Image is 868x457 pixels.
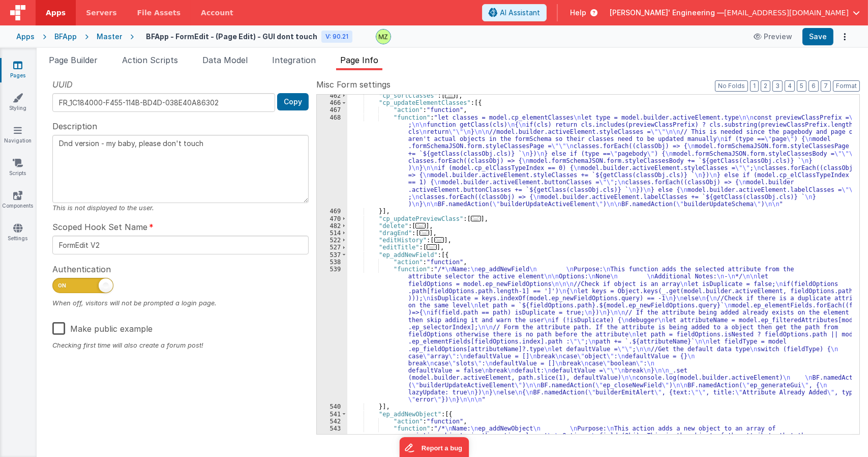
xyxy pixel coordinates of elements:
span: Data Model [202,55,248,65]
button: Save [802,28,833,45]
div: Checking first time will also create a forum post! [52,340,309,350]
span: Scoped Hook Set Name [52,221,147,233]
div: 468 [317,114,347,208]
div: 538 [317,259,347,266]
button: Copy [277,93,309,110]
h4: BFApp - FormEdit - (Page Edit) - GUI dont touch [146,33,317,40]
span: ... [427,244,437,250]
div: 482 [317,222,347,230]
button: Format [833,80,860,92]
span: ... [420,230,430,236]
button: [PERSON_NAME]' Engineering — [EMAIL_ADDRESS][DOMAIN_NAME] [610,8,860,18]
span: ... [434,237,444,243]
span: Page Builder [49,55,98,65]
div: This is not displayed to the user. [52,203,309,213]
span: ... [415,223,426,228]
div: 462 [317,92,347,99]
div: When off, visitors will not be prompted a login page. [52,298,309,308]
button: 1 [750,80,759,92]
div: 469 [317,208,347,215]
button: 7 [821,80,831,92]
span: ... [471,216,481,221]
div: 539 [317,266,347,403]
span: Servers [86,8,116,18]
span: File Assets [137,8,181,18]
button: No Folds [715,80,748,92]
div: 470 [317,215,347,222]
div: Apps [16,32,35,42]
button: 6 [809,80,819,92]
div: BFApp [54,32,77,42]
div: 522 [317,237,347,244]
span: Description [52,120,97,132]
div: 540 [317,403,347,410]
span: Authentication [52,263,111,275]
button: AI Assistant [482,4,547,21]
button: 2 [761,80,770,92]
button: 4 [785,80,795,92]
span: Help [570,8,586,18]
img: 095be3719ea6209dc2162ba73c069c80 [376,30,391,44]
span: Page Info [340,55,378,65]
div: 466 [317,99,347,106]
div: 467 [317,106,347,113]
span: Action Scripts [122,55,178,65]
span: Integration [272,55,316,65]
div: V: 90.21 [321,31,352,43]
div: 537 [317,251,347,259]
span: AI Assistant [500,8,540,18]
button: 5 [797,80,806,92]
div: 527 [317,244,347,251]
div: 542 [317,418,347,425]
span: Apps [46,8,66,18]
div: 514 [317,230,347,237]
span: [EMAIL_ADDRESS][DOMAIN_NAME] [724,8,849,18]
label: Make public example [52,316,153,338]
button: 3 [772,80,783,92]
span: ... [445,93,455,98]
button: Options [837,30,852,44]
span: UUID [52,78,73,91]
span: [PERSON_NAME]' Engineering — [610,8,724,18]
button: Preview [747,28,798,45]
div: 541 [317,411,347,418]
span: Misc Form settings [316,78,391,91]
div: Master [97,32,122,42]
